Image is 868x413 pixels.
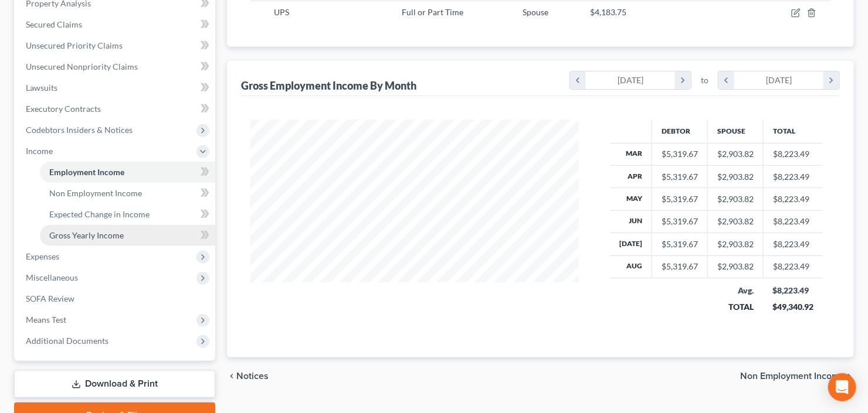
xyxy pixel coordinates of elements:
span: Additional Documents [26,336,108,346]
span: Full or Part Time [402,7,463,17]
span: Expenses [26,251,59,261]
button: Non Employment Income chevron_right [740,371,854,381]
div: Avg. [717,285,754,296]
span: Employment Income [49,167,124,177]
a: Non Employment Income [40,183,215,204]
div: [DATE] [586,71,676,89]
a: Expected Change in Income [40,204,215,225]
i: chevron_right [845,371,854,381]
span: Unsecured Nonpriority Claims [26,62,138,71]
th: Mar [610,143,652,165]
i: chevron_left [570,71,586,89]
div: $2,903.82 [717,238,754,250]
td: $8,223.49 [763,165,823,187]
td: $8,223.49 [763,188,823,210]
div: [DATE] [734,71,824,89]
th: Total [763,120,823,143]
span: Non Employment Income [740,371,845,381]
div: $5,319.67 [662,238,698,250]
div: $2,903.82 [717,148,754,160]
span: Income [26,146,53,156]
div: Gross Employment Income By Month [241,78,416,93]
a: Gross Yearly Income [40,225,215,246]
th: Debtor [652,120,707,143]
a: Unsecured Priority Claims [16,35,215,56]
i: chevron_left [227,371,236,381]
a: SOFA Review [16,288,215,309]
span: Unsecured Priority Claims [26,40,123,50]
span: $4,183.75 [591,7,627,17]
th: May [610,188,652,210]
button: chevron_left Notices [227,371,269,381]
div: $8,223.49 [772,285,813,296]
i: chevron_right [823,71,839,89]
div: $5,319.67 [662,261,698,272]
span: Executory Contracts [26,104,101,114]
span: Gross Yearly Income [49,230,124,240]
div: $49,340.92 [772,301,813,313]
th: Apr [610,165,652,187]
div: $5,319.67 [662,193,698,205]
td: $8,223.49 [763,143,823,165]
th: Aug [610,255,652,278]
span: Means Test [26,315,66,325]
span: Secured Claims [26,19,82,29]
td: $8,223.49 [763,210,823,233]
th: Jun [610,210,652,233]
span: SOFA Review [26,293,74,303]
span: Expected Change in Income [49,209,150,219]
span: Lawsuits [26,83,57,93]
td: $8,223.49 [763,233,823,255]
span: Miscellaneous [26,272,78,282]
div: $5,319.67 [662,148,698,160]
span: Notices [236,371,269,381]
div: TOTAL [717,301,754,313]
th: [DATE] [610,233,652,255]
th: Spouse [707,120,763,143]
div: $2,903.82 [717,261,754,272]
span: UPS [274,7,289,17]
a: Employment Income [40,162,215,183]
a: Executory Contracts [16,98,215,120]
div: $5,319.67 [662,216,698,227]
div: $2,903.82 [717,171,754,183]
span: to [701,74,708,86]
a: Unsecured Nonpriority Claims [16,56,215,77]
i: chevron_left [718,71,734,89]
a: Download & Print [14,370,215,398]
div: $5,319.67 [662,171,698,183]
a: Secured Claims [16,14,215,35]
div: Open Intercom Messenger [828,373,856,401]
i: chevron_right [675,71,691,89]
span: Non Employment Income [49,188,142,198]
span: Codebtors Insiders & Notices [26,125,133,135]
span: Spouse [523,7,548,17]
div: $2,903.82 [717,216,754,227]
a: Lawsuits [16,77,215,98]
div: $2,903.82 [717,193,754,205]
td: $8,223.49 [763,255,823,278]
